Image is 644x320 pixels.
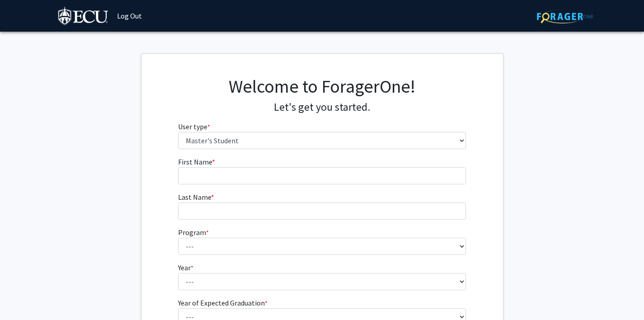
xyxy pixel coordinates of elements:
h1: Welcome to ForagerOne! [178,75,466,97]
label: Year [178,262,193,273]
img: East Carolina University Logo [58,7,109,27]
iframe: Chat [7,279,38,313]
label: Program [178,227,209,238]
h4: Let's get you started. [178,101,466,114]
label: Year of Expected Graduation [178,297,268,308]
span: First Name [178,157,212,166]
span: Last Name [178,193,211,202]
img: ForagerOne Logo [537,9,593,24]
label: User type [178,121,210,132]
